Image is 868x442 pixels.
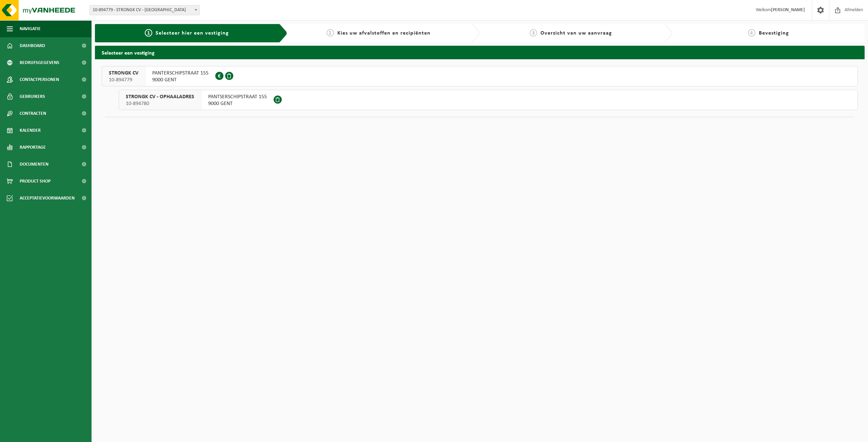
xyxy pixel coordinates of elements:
span: Overzicht van uw aanvraag [540,30,612,36]
span: Navigatie [20,20,41,37]
span: Dashboard [20,37,45,54]
span: Gebruikers [20,88,45,105]
span: 9000 GENT [208,100,267,107]
span: Contactpersonen [20,71,59,88]
button: STRONGK CV 10-894779 PANTERSCHIPSTRAAT 1559000 GENT [102,66,858,86]
span: 2 [327,29,334,37]
span: Kalender [20,122,41,139]
span: STRONGK CV [109,70,138,77]
span: 3 [530,29,537,37]
span: Documenten [20,156,48,173]
span: 1 [145,29,152,37]
span: PANTSERSCHIPSTRAAT 155 [208,93,267,100]
h2: Selecteer een vestiging [95,46,865,59]
span: 4 [748,29,755,37]
span: Rapportage [20,139,46,156]
span: 10-894779 - STRONGK CV - GENT [90,5,199,15]
span: Acceptatievoorwaarden [20,190,75,207]
button: STRONGK CV - OPHAALADRES 10-894780 PANTSERSCHIPSTRAAT 1559000 GENT [119,90,858,110]
span: Product Shop [20,173,51,190]
span: 10-894780 [126,100,194,107]
span: PANTERSCHIPSTRAAT 155 [152,70,209,77]
span: STRONGK CV - OPHAALADRES [126,93,194,100]
span: 10-894779 - STRONGK CV - GENT [90,5,200,15]
span: Selecteer hier een vestiging [156,30,229,36]
span: Contracten [20,105,46,122]
span: Bevestiging [759,30,789,36]
span: Kies uw afvalstoffen en recipiënten [337,30,431,36]
span: 9000 GENT [152,77,209,83]
span: Bedrijfsgegevens [20,54,59,71]
span: 10-894779 [109,77,138,83]
strong: [PERSON_NAME] [771,7,805,13]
